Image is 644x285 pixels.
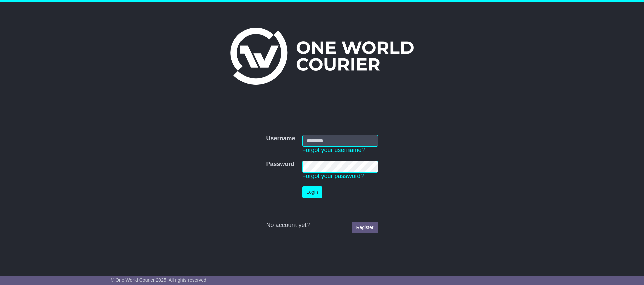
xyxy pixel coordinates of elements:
a: Forgot your username? [302,147,365,153]
a: Register [352,222,378,233]
img: One World [230,28,414,85]
label: Username [266,135,295,142]
a: Forgot your password? [302,173,364,179]
span: © One World Courier 2025. All rights reserved. [111,277,208,283]
button: Login [302,186,322,198]
label: Password [266,161,294,168]
div: No account yet? [266,222,378,229]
